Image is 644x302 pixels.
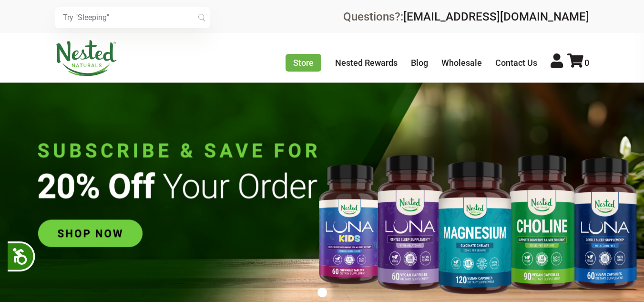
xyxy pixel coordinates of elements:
[317,288,327,297] button: 1 of 1
[403,10,589,23] a: [EMAIL_ADDRESS][DOMAIN_NAME]
[55,7,210,28] input: Try "Sleeping"
[55,40,117,76] img: Nested Naturals
[441,58,482,68] a: Wholesale
[335,58,398,68] a: Nested Rewards
[495,58,537,68] a: Contact Us
[584,58,589,68] span: 0
[286,54,321,72] a: Store
[411,58,428,68] a: Blog
[343,11,589,22] div: Questions?:
[567,58,589,68] a: 0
